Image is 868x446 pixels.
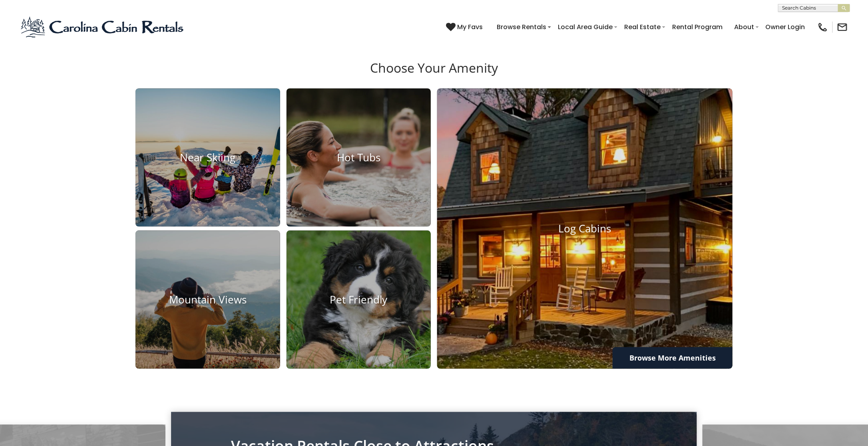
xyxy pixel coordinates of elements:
[134,61,734,89] h3: Choose Your Amenity
[135,152,280,164] h4: Near Skiing
[730,20,758,34] a: About
[457,22,483,32] span: My Favs
[287,89,431,227] a: Hot Tubs
[668,20,727,34] a: Rental Program
[437,89,733,369] a: Log Cabins
[554,20,617,34] a: Local Area Guide
[135,231,280,369] a: Mountain Views
[287,231,431,369] a: Pet Friendly
[287,152,431,164] h4: Hot Tubs
[493,20,550,34] a: Browse Rentals
[135,293,280,306] h4: Mountain Views
[762,20,809,34] a: Owner Login
[135,89,280,227] a: Near Skiing
[817,22,828,33] img: phone-regular-black.png
[20,15,186,39] img: Blue-2.png
[620,20,665,34] a: Real Estate
[287,293,431,306] h4: Pet Friendly
[613,347,733,369] a: Browse More Amenities
[446,22,485,32] a: My Favs
[837,22,848,33] img: mail-regular-black.png
[437,223,733,235] h4: Log Cabins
